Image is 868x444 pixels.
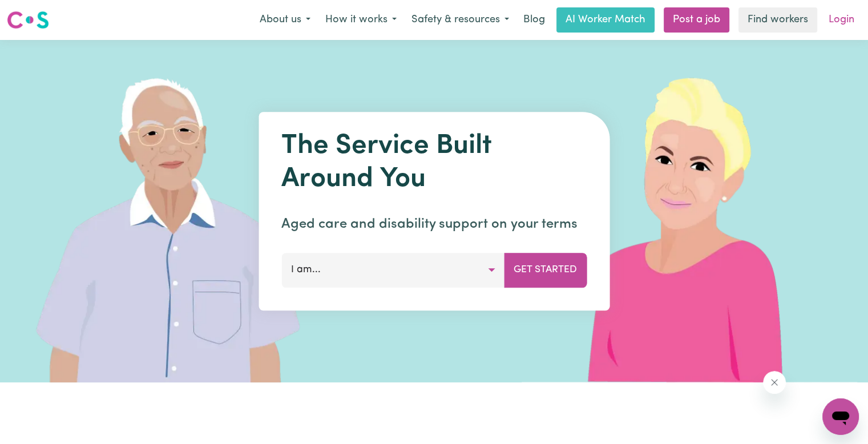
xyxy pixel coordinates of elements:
[516,7,552,33] a: Blog
[738,7,817,33] a: Find workers
[7,10,49,30] img: Careseekers logo
[7,8,69,17] span: Need any help?
[556,7,655,33] a: AI Worker Match
[7,7,49,33] a: Careseekers logo
[763,371,786,394] iframe: Close message
[281,253,504,287] button: I am...
[318,8,404,32] button: How it works
[664,7,729,33] a: Post a job
[822,7,861,33] a: Login
[252,8,318,32] button: About us
[404,8,516,32] button: Safety & resources
[281,130,587,196] h1: The Service Built Around You
[504,253,587,287] button: Get Started
[822,398,859,435] iframe: Button to launch messaging window
[281,214,587,235] p: Aged care and disability support on your terms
